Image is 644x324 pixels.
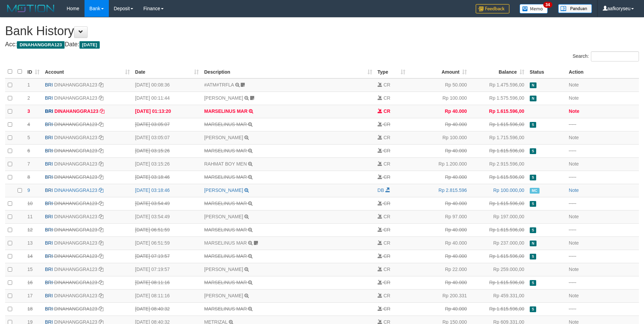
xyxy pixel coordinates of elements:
span: Has Note [530,82,536,88]
a: DINAHANGGRA123 [54,174,97,180]
a: Copy DINAHANGGRA123 to clipboard [99,122,103,127]
a: MARSELINUS MAR [204,240,247,246]
td: [DATE] 03:05:07 [133,118,201,131]
a: MARSELINUS MAR [204,122,247,127]
td: [DATE] 01:13:20 [133,105,201,118]
a: DINAHANGGRA123 [54,267,97,272]
a: DINAHANGGRA123 [54,253,97,259]
a: Note [569,188,579,193]
td: Rp 40.000 [408,105,470,118]
td: - - - [566,197,639,210]
img: MOTION_logo.png [5,3,56,14]
a: Copy DINAHANGGRA123 to clipboard [99,240,103,246]
span: DB [378,188,384,193]
td: Rp 197.000,00 [470,210,527,223]
td: [DATE] 00:11:44 [133,92,201,105]
td: Rp 259.000,00 [470,263,527,276]
td: Rp 1.200.000 [408,157,470,171]
a: [PERSON_NAME] [204,214,243,219]
a: Note [569,95,579,101]
td: - - - [566,276,639,289]
a: MARSELINUS MAR [204,253,247,259]
span: BRI [45,174,53,180]
a: MARSELINUS MAR [204,108,247,114]
label: Search: [573,51,639,61]
span: Duplicate/Skipped [530,280,536,286]
a: DINAHANGGRA123 [54,214,97,219]
td: - - - [566,250,639,263]
th: Balance: activate to sort column ascending [470,65,527,78]
span: Duplicate/Skipped [530,148,536,154]
td: Rp 237.000,00 [470,236,527,250]
span: 12 [27,227,33,232]
a: MARSELINUS MAR [204,280,247,285]
span: BRI [45,227,53,232]
span: 9 [27,188,30,193]
span: CR [383,240,390,246]
td: Rp 40.000 [408,197,470,210]
th: Description: activate to sort column ascending [201,65,375,78]
span: BRI [45,95,53,101]
span: CR [383,267,390,272]
td: Rp 40.000 [408,236,470,250]
th: Action [566,65,639,78]
td: [DATE] 03:15:26 [133,157,201,171]
a: DINAHANGGRA123 [54,280,97,285]
span: Duplicate/Skipped [530,201,536,207]
a: Copy DINAHANGGRA123 to clipboard [99,306,103,311]
td: - - - [566,144,639,157]
td: Rp 97.000 [408,210,470,223]
span: CR [383,280,390,285]
th: Account: activate to sort column ascending [42,65,133,78]
a: DINAHANGGRA123 [54,148,97,153]
span: CR [383,201,390,206]
span: 7 [27,161,30,167]
a: Copy DINAHANGGRA123 to clipboard [99,227,103,232]
a: DINAHANGGRA123 [54,122,97,127]
span: 17 [27,293,33,298]
span: Manually Checked by: aafdiann [530,188,540,194]
td: [DATE] 00:08:36 [133,78,201,92]
a: DINAHANGGRA123 [54,293,97,298]
span: 6 [27,148,30,153]
td: [DATE] 03:54:49 [133,210,201,223]
span: 1 [27,82,30,88]
td: Rp 1.575.596,00 [470,92,527,105]
span: CR [383,174,390,180]
a: [PERSON_NAME] [204,135,243,140]
span: Duplicate/Skipped [530,175,536,180]
a: [PERSON_NAME] [204,267,243,272]
td: [DATE] 08:11:16 [133,289,201,302]
span: BRI [45,82,53,88]
th: Date: activate to sort column ascending [133,65,201,78]
td: [DATE] 03:05:07 [133,131,201,144]
td: - - - [566,118,639,131]
a: Note [569,161,579,167]
span: BRI [45,240,53,246]
span: 5 [27,135,30,140]
span: BRI [45,161,53,167]
td: Rp 1.615.596,00 [470,144,527,157]
span: BRI [45,293,53,298]
span: CR [383,306,390,311]
td: Rp 1.475.596,00 [470,78,527,92]
a: [PERSON_NAME] [204,95,243,101]
span: CR [383,253,390,259]
span: 2 [27,95,30,101]
td: Rp 40.000 [408,144,470,157]
h1: Bank History [5,24,639,38]
td: Rp 1.615.596,00 [470,171,527,184]
a: MARSELINUS MAR [204,201,247,206]
span: CR [383,148,390,153]
td: [DATE] 07:19:57 [133,250,201,263]
a: Copy DINAHANGGRA123 to clipboard [99,95,103,101]
span: BRI [45,306,53,311]
a: Note [569,240,579,246]
span: 15 [27,267,33,272]
a: DINAHANGGRA123 [54,95,97,101]
td: Rp 40.000 [408,250,470,263]
a: Note [569,267,579,272]
span: CR [383,108,390,114]
td: Rp 1.615.596,00 [470,118,527,131]
a: MARSELINUS MAR [204,227,247,232]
